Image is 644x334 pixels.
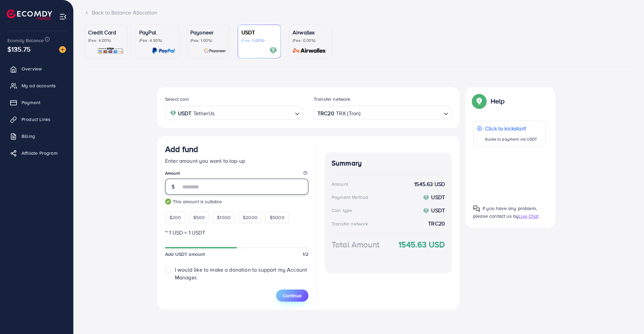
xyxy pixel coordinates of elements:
a: Payment [5,96,68,109]
strong: TRC20 [317,109,334,118]
h3: Add fund [165,144,198,154]
div: Transfer network [332,220,368,227]
strong: TRC20 [428,220,445,227]
iframe: Chat [615,304,639,329]
span: Billing [22,133,35,140]
img: menu [59,13,67,21]
div: Payment Method [332,194,368,201]
strong: 1545.63 USD [399,239,445,250]
span: $5000 [270,214,285,221]
button: Continue [276,290,308,302]
span: $500 [193,214,205,221]
span: Continue [283,292,302,299]
div: Search for option [314,106,452,120]
h4: Summary [332,159,445,168]
p: (Fee: 4.50%) [139,38,175,43]
p: Help [491,97,505,105]
label: Select coin [165,96,189,102]
span: TetherUs [193,109,215,118]
strong: USDT [431,193,445,201]
span: Add USDT amount [165,251,205,257]
a: Billing [5,129,68,143]
span: My ad accounts [22,82,56,89]
label: Transfer network [314,96,350,102]
a: My ad accounts [5,79,68,92]
p: Credit Card [88,28,124,36]
span: $200 [169,214,181,221]
p: (Fee: 0.00%) [293,38,328,43]
p: PayPal [139,28,175,36]
img: card [97,47,124,55]
img: coin [170,110,176,116]
div: Total Amount [332,239,379,250]
span: Overview [22,65,42,72]
span: If you have any problem, please contact us by [473,205,537,219]
input: Search for option [361,108,441,118]
strong: 1545.63 USD [414,180,445,188]
img: card [152,47,175,55]
img: card [291,47,328,55]
div: Coin type [332,207,352,214]
img: logo [7,9,52,20]
img: guide [165,199,171,205]
img: coin [423,195,429,201]
p: USDT [241,28,277,36]
img: card [204,47,226,55]
p: Airwallex [293,28,328,36]
img: Popup guide [473,95,485,107]
a: Product Links [5,113,68,126]
a: Overview [5,62,68,75]
span: Payment [22,99,40,106]
a: Affiliate Program [5,146,68,160]
p: Guide to payment via USDT [485,135,537,143]
p: Click to kickstart! [485,124,537,132]
p: (Fee: 0.00%) [241,38,277,43]
strong: USDT [178,109,192,118]
img: coin [423,208,429,214]
img: image [59,46,66,53]
div: Amount [332,181,348,187]
div: Search for option [165,106,303,120]
p: (Fee: 4.00%) [88,38,124,43]
span: Live Chat [519,213,538,219]
div: Back to Balance Allocation [84,9,633,17]
span: $1000 [217,214,231,221]
span: Ecomdy Balance [7,37,44,44]
small: This amount is suitable [165,198,308,205]
span: I would like to make a donation to support my Account Manager. [175,266,307,281]
p: Enter amount you want to top-up [165,157,308,165]
span: TRX (Tron) [336,109,361,118]
legend: Amount [165,170,308,179]
p: Payoneer [190,28,226,36]
strong: USDT [431,207,445,214]
p: (Fee: 1.00%) [190,38,226,43]
span: Product Links [22,116,50,123]
img: Popup guide [473,205,480,212]
span: $135.75 [7,44,31,54]
span: 1/2 [303,251,308,257]
p: ~ 1 USD = 1 USDT [165,229,308,237]
img: card [269,47,277,55]
input: Search for option [217,108,292,118]
span: Affiliate Program [22,150,58,156]
span: $2000 [243,214,258,221]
